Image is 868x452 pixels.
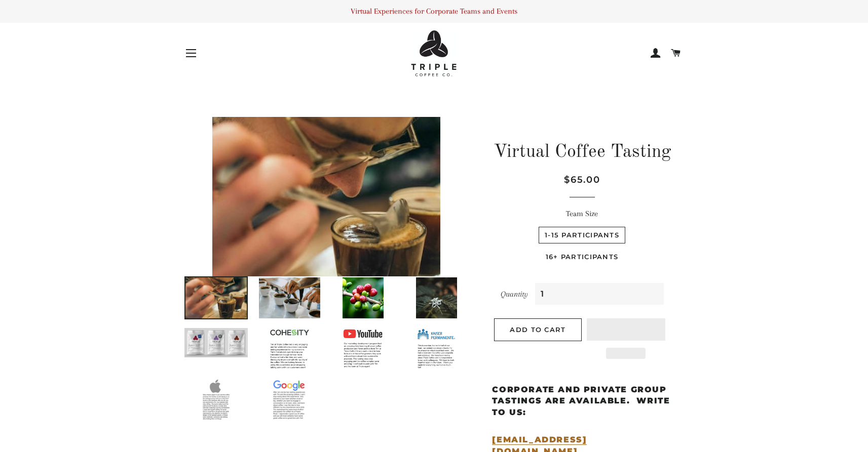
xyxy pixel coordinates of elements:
img: Virtual Coffee Tasting-Roasted Coffee-Triple Coffee Co. [416,327,457,370]
label: Team Size [492,208,672,220]
img: Virtual Coffee Tasting-Roasted Coffee-Triple Coffee Co. [269,327,310,370]
img: Virtual Coffee Tasting [212,117,440,319]
label: Quantity [501,288,528,301]
img: Virtual Coffee Tasting-Roasted Coffee-Triple Coffee Co. [342,276,385,319]
img: Virtual Coffee Tasting-Roasted Coffee-Triple Coffee Co. [201,378,232,421]
img: Virtual Coffee Tasting-Roasted Coffee-Triple Coffee Co. [415,276,458,319]
label: 16+ Participants [540,249,625,265]
span: Add to Cart [510,325,565,334]
button: Add to Cart [494,318,581,341]
img: Virtual Coffee Tasting [184,276,248,319]
img: Virtual Coffee Tasting-Roasted Coffee-Triple Coffee Co. [183,327,249,358]
h1: Virtual Coffee Tasting [492,140,672,165]
strong: Corporate and private group tastings are available. Write to us: [492,385,670,417]
img: Virtual Coffee Tasting-Roasted Coffee-Triple Coffee Co. [272,378,307,421]
img: Virtual Coffee Tasting [258,276,322,319]
span: $65.00 [564,174,600,185]
img: Virtual Coffee Tasting-Roasted Coffee-Triple Coffee Co. [342,327,385,370]
label: 1-15 Participants [539,227,625,243]
img: Triple Coffee Co - Logo [411,30,457,76]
